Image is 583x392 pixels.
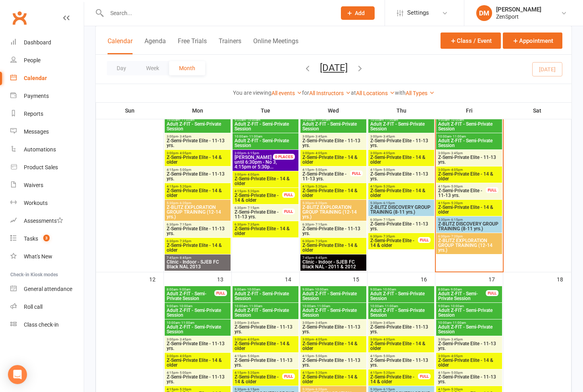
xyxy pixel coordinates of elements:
span: - 4:05pm [450,354,463,358]
span: 4:15pm [438,201,500,205]
span: 6:30pm [234,223,297,226]
span: [PERSON_NAME] Off [235,155,279,160]
a: Automations [10,141,84,159]
span: - 3:45pm [246,321,259,325]
div: Waivers [24,182,43,188]
span: Z-Semi-Private Elite - 11-13 yrs. [370,138,433,148]
span: 10:00am [234,135,297,138]
span: 10:00am [302,118,365,122]
span: Adult Z-FIT - Semi-Private Session [166,122,229,131]
span: - 4:05pm [246,338,259,341]
span: 3:00pm [370,321,433,325]
span: Adult Z-FIT - Semi-Private Session [166,308,229,317]
a: People [10,52,84,69]
a: Tasks 3 [10,230,84,248]
a: Product Sales [10,159,84,176]
a: All Instructors [309,90,351,96]
span: - 11:00am [248,304,262,308]
span: 3:00pm [166,151,229,155]
span: Z-BLITZ EXPLORATION GROUP TRAINING (12-14 yrs.) [438,238,500,252]
span: 4:15pm [302,354,365,358]
span: 8:00am [438,288,486,291]
span: - 3:45pm [314,135,327,138]
div: FULL [350,170,363,176]
button: Calendar [108,37,133,54]
span: Z-Semi-Private Elite - 14 & older [302,243,365,252]
span: 10:00am [370,118,433,122]
span: Z-Semi-Private Elite - 11-13 yrs. [302,172,350,181]
span: Z-Semi-Private Elite - 14 & older [234,375,283,384]
div: Reports [24,111,43,117]
span: - 5:00pm [246,354,259,358]
span: 4:15pm [302,168,350,172]
div: 12 [149,272,164,285]
span: 5:30pm [166,201,229,205]
button: Trainers [219,37,241,54]
div: Messages [24,128,49,135]
span: Adult Z-FIT - Semi-Private Session [370,291,433,301]
span: Z-Semi-Private Elite - 11-13 yrs. [302,325,365,334]
span: Adult Z-FIT - Semi-Private Session [302,291,365,301]
span: 3:00pm [166,338,229,341]
strong: for [302,90,309,96]
span: Z-Semi-Private Elite - 11-13 yrs. [234,210,283,219]
span: 10:00am [302,304,365,308]
span: 6:30pm [302,239,365,243]
span: Z-Semi-Private Elite - 14 & older [302,341,365,351]
span: - 4:05pm [178,151,191,155]
span: Adult Z-FIT - Semi-Private Session [166,325,229,334]
span: 3:00pm [302,151,365,155]
a: Assessments [10,212,84,230]
span: 4:15pm [370,371,418,375]
span: 3:00pm [234,173,297,176]
a: All events [271,90,302,96]
div: Class check-in [24,321,59,328]
span: Adult Z-FIT - Semi-Private Session [438,138,500,148]
span: - 7:35pm [314,239,327,243]
span: 3:00pm [438,151,500,155]
div: Assessments [24,218,63,224]
span: Z-Semi-Private Elite - 11-13 yrs. [302,138,365,148]
th: Sat [503,102,571,119]
span: 4:15pm [370,168,433,172]
span: Z-Semi-Private Elite - 14 & older [370,188,433,198]
div: DM [476,5,492,21]
th: Wed [300,102,368,119]
th: Sun [96,102,164,119]
span: 4:15pm [370,185,433,188]
span: Z-Semi-Private Elite - 11-13 yrs. [166,172,229,181]
span: 10:00am [370,304,433,308]
span: 10:00am [438,135,500,138]
span: Adult Z-FIT - Semi-Private Session [234,138,297,148]
div: 0 PLACES [273,154,295,160]
th: Thu [368,102,435,119]
span: Z-Semi-Private Elite - 11-13 yrs. [370,222,433,231]
span: - 5:20pm [246,371,259,375]
span: - 10:00am [246,118,260,122]
span: 6:30pm [166,223,229,226]
span: 4:15pm [166,388,229,391]
span: - 4:05pm [314,338,327,341]
span: 10:00am [234,304,297,308]
span: Z-Semi-Private Elite - 14 & older [166,188,229,198]
span: Adult Z-FIT - Semi-Private Session [370,308,433,317]
span: Z-Semi-Private Elite - 11-13 yrs. [166,226,229,236]
th: Fri [435,102,503,119]
span: - 7:20pm [450,235,463,238]
span: - 5:00pm [314,354,327,358]
span: - 5:00pm [382,168,395,172]
span: 4:15pm [166,168,229,172]
span: 3:00pm [438,354,500,358]
a: Class kiosk mode [10,316,84,334]
button: Class / Event [441,33,501,49]
div: Product Sales [24,164,58,170]
span: 6:30pm [166,239,229,243]
button: Free Trials [178,37,207,54]
span: Z-Semi-Private Elite - 11-13 yrs. [370,325,433,334]
span: Z-Semi-Private Elite - 14 & older [370,375,418,384]
div: Calendar [24,75,47,81]
span: Z-Semi-Private Elite - 14 & older [166,155,229,164]
span: Z-Semi-Private Elite - 14 & older [370,341,433,351]
span: 6:30pm [234,206,283,210]
span: 9:00am [166,304,229,308]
